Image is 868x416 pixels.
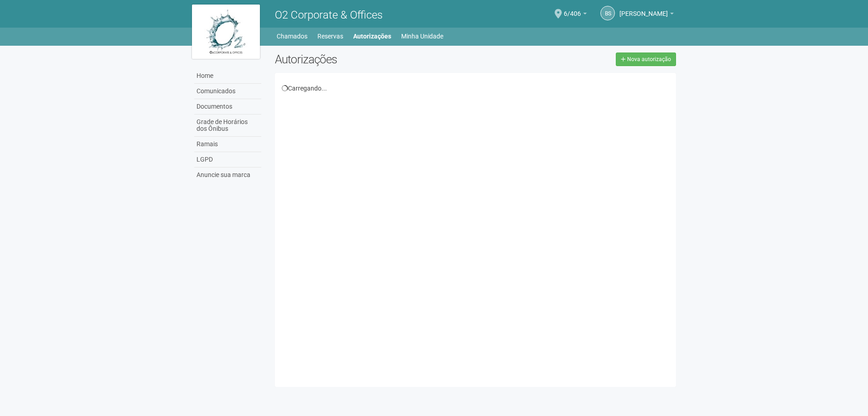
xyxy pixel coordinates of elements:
a: Home [194,68,261,84]
a: Grade de Horários dos Ônibus [194,115,261,137]
h2: Autorizações [275,53,469,66]
a: LGPD [194,152,261,167]
a: 6/406 [564,11,587,19]
span: 6/406 [564,1,581,17]
a: BS [600,6,615,20]
a: Comunicados [194,84,261,99]
span: Brenno Santos [619,1,668,17]
a: Documentos [194,99,261,115]
img: logo.jpg [192,5,260,59]
span: Nova autorização [627,56,671,62]
a: Reservas [317,30,343,43]
span: O2 Corporate & Offices [275,9,383,21]
a: Ramais [194,137,261,152]
a: Autorizações [353,30,391,43]
a: [PERSON_NAME] [619,11,674,19]
a: Nova autorização [616,53,676,66]
a: Chamados [277,30,307,43]
div: Carregando... [282,84,670,92]
a: Anuncie sua marca [194,167,261,182]
a: Minha Unidade [401,30,443,43]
